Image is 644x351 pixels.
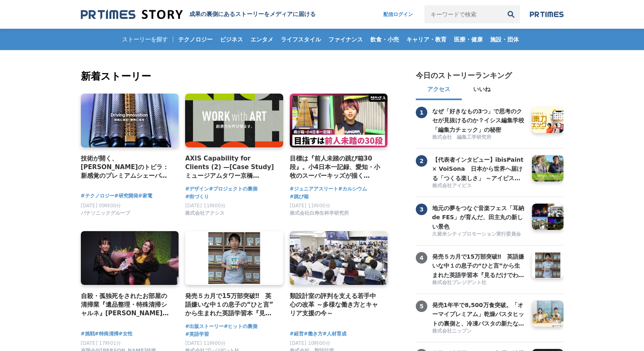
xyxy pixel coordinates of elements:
span: [DATE] 11時00分 [290,203,330,209]
a: #街づくり [185,193,209,201]
h3: 【代表者インタビュー】ibisPaint × VoiSona 日本から世界へ届ける「つくる楽しさ」 ～アイビスがテクノスピーチと挑戦する、新しい創作文化の形成～ [432,155,526,183]
span: 医療・健康 [451,36,486,43]
span: [DATE] 10時00分 [290,340,330,346]
h4: 目標は『前人未踏の跳び箱30段』。小4日本一記録、愛知・小牧のスーパーキッズが描く[PERSON_NAME]とは？ [290,154,381,181]
a: #英語学習 [185,330,209,338]
a: #人材育成 [323,330,346,338]
button: いいね [462,80,502,100]
span: テクノロジー [175,36,216,43]
a: 株式会社白寿生科学研究所 [290,212,349,218]
a: #プロジェクトの裏側 [209,185,257,193]
a: 発売５カ月で15万部突破‼ 英語嫌いな中１の息子の“ひと言”から生まれた英語学習本『見るだけでわかる‼ 英語ピクト図鑑』異例ヒットの要因 [185,291,277,318]
span: 3 [416,204,427,215]
span: 4 [416,252,427,264]
span: 株式会社白寿生科学研究所 [290,210,349,217]
button: アクセス [416,80,462,100]
span: [DATE] 11時00分 [185,340,226,346]
span: #跳び箱 [290,193,309,201]
a: 株式会社アイビス [432,182,526,190]
button: 検索 [502,5,520,23]
span: 施設・団体 [487,36,522,43]
a: 久留米シティプロモーション実行委員会 [432,231,526,239]
span: ライフスタイル [277,36,324,43]
a: 飲食・小売 [367,29,402,50]
span: 1 [416,107,427,118]
img: 成果の裏側にあるストーリーをメディアに届ける [81,9,183,20]
span: ファイナンス [325,36,366,43]
a: エンタメ [247,29,277,50]
h2: 新着ストーリー [81,69,390,84]
a: 発売1年半で8,500万食突破。「オーマイプレミアム」乾燥パスタヒットの裏側と、冷凍パスタの新たな挑戦。徹底的な消費者起点で「おいしさ」を追求するニップンの歩み [432,301,526,327]
span: キャリア・教育 [403,36,450,43]
img: prtimes [530,11,564,18]
a: #テクノロジー [81,192,115,200]
a: #カルシウム [338,185,367,193]
span: 株式会社アクシス [185,210,225,217]
a: 【代表者インタビュー】ibisPaint × VoiSona 日本から世界へ届ける「つくる楽しさ」 ～アイビスがテクノスピーチと挑戦する、新しい創作文化の形成～ [432,155,526,181]
h2: 今日のストーリーランキング [416,71,512,80]
h1: 成果の裏側にあるストーリーをメディアに届ける [189,11,316,18]
a: 施設・団体 [487,29,522,50]
a: 株式会社ニップン [432,328,526,335]
span: 株式会社アイビス [432,182,472,189]
h3: なぜ「好きなもの3つ」で思考のクセが見抜けるのか？イシス編集学校「編集力チェック」の秘密 [432,107,526,134]
span: ビジネス [217,36,246,43]
a: #挑戦 [81,330,95,338]
a: #ヒットの裏側 [224,323,257,330]
a: #デザイン [185,185,209,193]
a: 地元の夢をつなぐ音楽フェス「耳納 de FES」が育んだ、田主丸の新しい景色 [432,204,526,230]
a: #ジュニアアスリート [290,185,338,193]
a: #特殊清掃 [95,330,119,338]
h3: 発売1年半で8,500万食突破。「オーマイプレミアム」乾燥パスタヒットの裏側と、冷凍パスタの新たな挑戦。徹底的な消費者起点で「おいしさ」を追求するニップンの歩み [432,301,526,328]
a: 技術が開く、[PERSON_NAME]のトビラ：新感覚のプレミアムシェーバー「ラムダッシュ パームイン」 [81,154,172,181]
a: ライフスタイル [277,29,324,50]
a: キャリア・教育 [403,29,450,50]
span: 株式会社プレジデント社 [432,279,486,286]
a: #家電 [138,192,152,200]
a: 株式会社アクシス [185,212,225,218]
a: #働き方 [304,330,323,338]
a: #経営 [290,330,304,338]
span: [DATE] 17時01分 [81,340,121,346]
a: テクノロジー [175,29,216,50]
span: 久留米シティプロモーション実行委員会 [432,231,521,238]
span: 5 [416,301,427,312]
input: キーワードで検索 [424,5,502,23]
span: 飲食・小売 [367,36,402,43]
span: エンタメ [247,36,277,43]
h4: 類設計室の評判を支える若手中心の改革 ～多様な働き方とキャリア支援の今～ [290,291,381,318]
a: #出版ストーリー [185,323,224,330]
a: 医療・健康 [451,29,486,50]
a: 自殺・孤独死をされたお部屋の清掃業『遺品整理・特殊清掃シャルネ』[PERSON_NAME]がBeauty [GEOGRAPHIC_DATA][PERSON_NAME][GEOGRAPHIC_DA... [81,291,172,318]
a: AXIS Capability for Clients (2) —[Case Study] ミュージアムタワー京橋 「WORK with ART」 [185,154,277,181]
a: 発売５カ月で15万部突破‼ 英語嫌いな中１の息子の“ひと言”から生まれた英語学習本『見るだけでわかる‼ 英語ピクト図鑑』異例ヒットの要因 [432,252,526,278]
a: #研究開発 [115,192,138,200]
span: 株式会社ニップン [432,328,472,335]
a: パナソニックグループ [81,212,130,218]
a: 株式会社 編集工学研究所 [432,134,526,142]
a: 配信ログイン [375,5,421,23]
h3: 発売５カ月で15万部突破‼ 英語嫌いな中１の息子の“ひと言”から生まれた英語学習本『見るだけでわかる‼ 英語ピクト図鑑』異例ヒットの要因 [432,252,526,280]
a: #女性 [119,330,133,338]
span: 株式会社 編集工学研究所 [432,134,491,141]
